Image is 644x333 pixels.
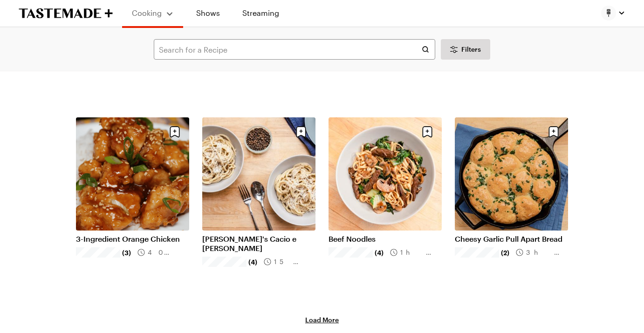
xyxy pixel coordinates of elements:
button: Desktop filters [441,39,490,60]
span: Filters [461,45,481,54]
button: Profile picture [601,6,625,20]
button: Save recipe [418,123,436,141]
a: 3-Ingredient Orange Chicken [76,234,189,244]
button: Save recipe [545,123,562,141]
button: Load More [305,315,339,325]
input: Search for a Recipe [154,39,435,60]
span: Cooking [132,8,162,17]
a: Beef Noodles [329,234,442,244]
button: Save recipe [166,123,184,141]
a: Cheesy Garlic Pull Apart Bread [455,234,568,244]
img: Profile picture [601,6,616,20]
a: To Tastemade Home Page [19,8,113,19]
button: Save recipe [292,123,310,141]
a: [PERSON_NAME]'s Cacio e [PERSON_NAME] [202,234,315,253]
button: Cooking [131,4,174,22]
